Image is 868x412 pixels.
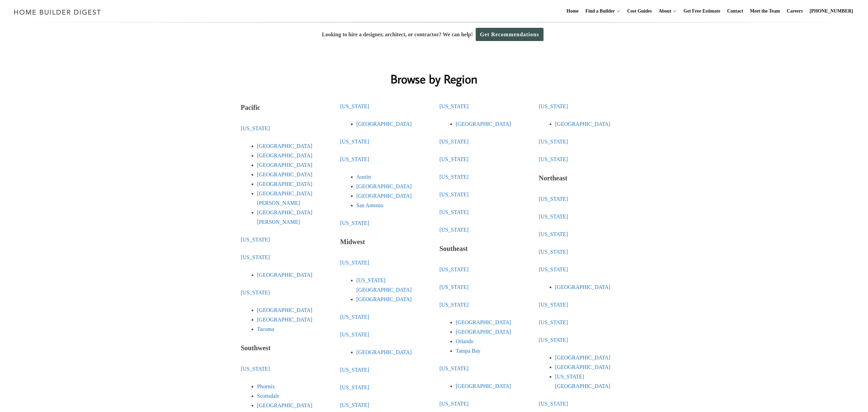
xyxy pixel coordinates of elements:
[340,156,369,162] a: [US_STATE]
[539,249,568,255] a: [US_STATE]
[539,302,568,308] a: [US_STATE]
[539,174,567,182] strong: Northeast
[555,374,610,389] a: [US_STATE][GEOGRAPHIC_DATA]
[439,139,469,144] a: [US_STATE]
[241,366,270,372] a: [US_STATE]
[439,366,469,371] a: [US_STATE]
[356,349,412,355] a: [GEOGRAPHIC_DATA]
[257,384,275,389] a: Phoenix
[539,337,568,343] a: [US_STATE]
[257,272,312,278] a: [GEOGRAPHIC_DATA]
[257,143,312,149] a: [GEOGRAPHIC_DATA]
[539,139,568,144] a: [US_STATE]
[476,28,544,41] a: Get Recommendations
[391,71,477,87] strong: Browse by Region
[539,103,568,109] a: [US_STATE]
[784,0,806,22] a: Careers
[555,121,610,127] a: [GEOGRAPHIC_DATA]
[340,260,369,266] a: [US_STATE]
[340,402,369,408] a: [US_STATE]
[356,174,371,180] a: Austin
[456,121,511,127] a: [GEOGRAPHIC_DATA]
[439,267,469,272] a: [US_STATE]
[747,0,783,22] a: Meet the Team
[340,314,369,320] a: [US_STATE]
[340,139,369,144] a: [US_STATE]
[439,192,469,197] a: [US_STATE]
[439,103,469,109] a: [US_STATE]
[539,231,568,237] a: [US_STATE]
[564,0,581,22] a: Home
[456,383,511,389] a: [GEOGRAPHIC_DATA]
[340,220,369,226] a: [US_STATE]
[539,156,568,162] a: [US_STATE]
[356,202,383,208] a: San Antonio
[257,162,312,168] a: [GEOGRAPHIC_DATA]
[539,214,568,219] a: [US_STATE]
[340,367,369,373] a: [US_STATE]
[241,344,271,352] strong: Southwest
[456,329,511,335] a: [GEOGRAPHIC_DATA]
[555,355,610,360] a: [GEOGRAPHIC_DATA]
[439,284,469,290] a: [US_STATE]
[257,317,312,322] a: [GEOGRAPHIC_DATA]
[257,210,312,225] a: [GEOGRAPHIC_DATA][PERSON_NAME]
[555,284,610,290] a: [GEOGRAPHIC_DATA]
[456,348,480,354] a: Tampa Bay
[356,296,412,302] a: [GEOGRAPHIC_DATA]
[539,196,568,202] a: [US_STATE]
[11,5,104,19] img: Home Builder Digest
[539,401,568,407] a: [US_STATE]
[456,338,473,344] a: Orlando
[241,125,270,131] a: [US_STATE]
[241,104,260,111] strong: Pacific
[583,0,615,22] a: Find a Builder
[724,0,746,22] a: Contact
[439,227,469,233] a: [US_STATE]
[257,153,312,158] a: [GEOGRAPHIC_DATA]
[439,156,469,162] a: [US_STATE]
[257,307,312,313] a: [GEOGRAPHIC_DATA]
[257,403,312,408] a: [GEOGRAPHIC_DATA]
[539,267,568,272] a: [US_STATE]
[356,277,412,293] a: [US_STATE][GEOGRAPHIC_DATA]
[439,302,469,308] a: [US_STATE]
[340,385,369,390] a: [US_STATE]
[241,237,270,242] a: [US_STATE]
[257,326,274,332] a: Tacoma
[456,319,511,325] a: [GEOGRAPHIC_DATA]
[257,181,312,187] a: [GEOGRAPHIC_DATA]
[241,254,270,260] a: [US_STATE]
[656,0,671,22] a: About
[257,172,312,177] a: [GEOGRAPHIC_DATA]
[340,332,369,337] a: [US_STATE]
[625,0,655,22] a: Cost Guides
[555,364,610,370] a: [GEOGRAPHIC_DATA]
[356,183,412,189] a: [GEOGRAPHIC_DATA]
[539,319,568,325] a: [US_STATE]
[439,245,468,252] strong: Southeast
[340,238,365,246] strong: Midwest
[439,209,469,215] a: [US_STATE]
[257,393,279,399] a: Scottsdale
[439,174,469,180] a: [US_STATE]
[439,401,469,407] a: [US_STATE]
[807,0,856,22] a: [PHONE_NUMBER]
[356,193,412,199] a: [GEOGRAPHIC_DATA]
[241,290,270,295] a: [US_STATE]
[340,103,369,109] a: [US_STATE]
[257,191,312,206] a: [GEOGRAPHIC_DATA][PERSON_NAME]
[356,121,412,127] a: [GEOGRAPHIC_DATA]
[681,0,723,22] a: Get Free Estimate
